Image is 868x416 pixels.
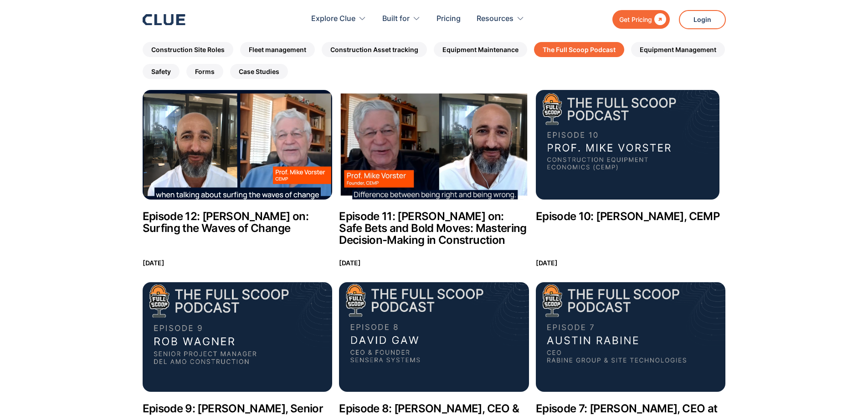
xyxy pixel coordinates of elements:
div:  [652,14,666,25]
p: [DATE] [143,257,164,269]
div: Explore Clue [311,5,366,33]
div: Explore Clue [311,5,355,33]
a: The Full Scoop Podcast [534,42,624,57]
p: [DATE] [339,257,361,269]
h2: Episode 12: [PERSON_NAME] on: Surfing the Waves of Change [143,211,333,234]
a: Pricing [437,5,461,33]
h2: Episode 11: [PERSON_NAME] on: Safe Bets and Bold Moves: Mastering Decision-Making in Construction [339,211,529,246]
h2: Episode 10: [PERSON_NAME], CEMP [536,211,719,222]
a: Episode 11: Prof. Mike Vorster on: Safe Bets and Bold Moves: Mastering Decision-Making in Constru... [339,90,529,269]
a: Login [679,10,726,29]
img: Episode 7: Austin Rabine, CEO at Rabine Group and SITE [536,282,726,392]
a: Construction Asset tracking [322,42,427,57]
a: Fleet management [240,42,315,57]
a: Episode 12: Prof. Mike Vorster on: Surfing the Waves of ChangeEpisode 12: [PERSON_NAME] on: Surfi... [143,90,333,269]
img: Episode 8: David Gaw, CEO & Founder at Sensera Systems [339,282,529,392]
div: Get Pricing [619,14,652,25]
div: Resources [477,5,524,33]
div: Built for [382,5,421,33]
img: Episode 12: Prof. Mike Vorster on: Surfing the Waves of Change [143,90,333,200]
div: Built for [382,5,410,33]
p: [DATE] [536,257,558,269]
img: Episode 11: Prof. Mike Vorster on: Safe Bets and Bold Moves: Mastering Decision-Making in Constru... [339,90,529,200]
a: Equipment Maintenance [434,42,527,57]
a: Forms [186,64,223,79]
a: Episode 10: Professor Mike Vorster, CEMPEpisode 10: [PERSON_NAME], CEMP[DATE] [536,90,726,269]
img: Episode 9: Rob Wagner, Senior Project Manager at Del Amo Construction [143,282,333,392]
img: Episode 10: Professor Mike Vorster, CEMP [536,90,719,200]
a: Get Pricing [612,10,670,29]
a: Safety [143,64,180,79]
a: Equipment Management [631,42,725,57]
a: Case Studies [230,64,288,79]
div: Resources [477,5,514,33]
a: Construction Site Roles [143,42,233,57]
